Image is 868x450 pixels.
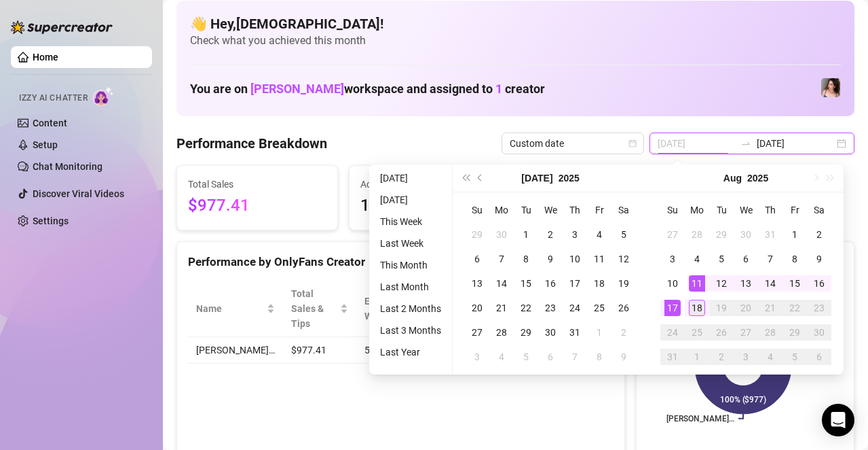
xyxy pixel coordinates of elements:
td: 2025-07-09 [538,247,563,271]
span: Check what you achieved this month [190,33,841,48]
th: Su [660,198,685,222]
td: 2025-08-02 [611,320,636,345]
div: 28 [689,226,705,243]
div: 8 [787,251,803,267]
td: 2025-07-22 [514,296,538,320]
li: [DATE] [375,192,447,208]
div: 13 [738,275,754,292]
div: 16 [542,275,559,292]
td: 2025-09-01 [685,345,709,369]
div: 1 [591,324,607,341]
div: 8 [591,349,607,365]
div: 31 [762,226,778,243]
div: 2 [542,226,559,243]
td: 2025-08-30 [807,320,831,345]
span: Total Sales [188,177,326,192]
td: 2025-08-19 [709,296,734,320]
li: Last 2 Months [375,300,447,317]
th: Sa [807,198,831,222]
td: 2025-08-28 [758,320,782,345]
div: 7 [567,349,583,365]
td: [PERSON_NAME]… [188,337,283,364]
div: 29 [713,226,730,243]
div: 1 [689,349,705,365]
img: Lauren [821,78,840,97]
div: 15 [787,275,803,292]
td: 2025-07-29 [709,222,734,247]
td: 2025-07-19 [611,271,636,296]
span: Name [196,301,264,316]
div: 25 [689,324,705,341]
th: Total Sales & Tips [283,281,356,337]
td: 2025-08-09 [807,247,831,271]
th: Mo [685,198,709,222]
div: 5 [787,349,803,365]
div: 29 [469,226,485,243]
div: 4 [762,349,778,365]
li: Last Month [375,279,447,295]
td: 2025-08-03 [660,247,685,271]
div: 14 [762,275,778,292]
td: 2025-08-26 [709,320,734,345]
div: 9 [616,349,632,365]
td: 2025-08-04 [685,247,709,271]
div: 27 [738,324,754,341]
div: 31 [664,349,681,365]
td: 2025-08-06 [538,345,563,369]
td: 2025-08-21 [758,296,782,320]
td: 2025-07-13 [465,271,489,296]
div: 7 [762,251,778,267]
div: 10 [567,251,583,267]
div: 3 [567,226,583,243]
input: Start date [658,136,735,151]
th: Th [563,198,587,222]
div: 2 [616,324,632,341]
td: 2025-07-30 [734,222,758,247]
input: End date [757,136,834,151]
td: 2025-08-07 [758,247,782,271]
div: 6 [738,251,754,267]
div: 5 [518,349,534,365]
button: Choose a month [723,165,742,192]
span: swap-right [740,138,751,149]
td: 2025-07-07 [489,247,514,271]
td: 2025-09-05 [782,345,807,369]
div: 20 [469,300,485,316]
div: 20 [738,300,754,316]
div: 1 [518,226,534,243]
div: 21 [762,300,778,316]
div: 2 [713,349,730,365]
span: Total Sales & Tips [291,286,337,331]
td: 2025-08-09 [611,345,636,369]
td: 2025-07-05 [611,222,636,247]
span: calendar [628,139,637,148]
span: Izzy AI Chatter [19,92,88,105]
div: 9 [811,251,827,267]
div: 10 [664,275,681,292]
td: 2025-07-18 [587,271,611,296]
td: 2025-08-16 [807,271,831,296]
td: 2025-08-31 [660,345,685,369]
td: 2025-08-23 [807,296,831,320]
span: Custom date [510,133,636,154]
th: Fr [782,198,807,222]
td: 2025-08-07 [563,345,587,369]
td: 2025-08-08 [782,247,807,271]
li: Last Year [375,344,447,360]
td: 2025-08-04 [489,345,514,369]
span: $977.41 [188,193,326,219]
td: 2025-07-21 [489,296,514,320]
td: 2025-07-28 [489,320,514,345]
td: 2025-07-15 [514,271,538,296]
div: 5 [616,226,632,243]
td: 2025-07-25 [587,296,611,320]
div: Performance by OnlyFans Creator [188,253,614,271]
td: 2025-08-20 [734,296,758,320]
td: 2025-07-04 [587,222,611,247]
td: 2025-08-24 [660,320,685,345]
div: 6 [811,349,827,365]
div: 30 [811,324,827,341]
td: 2025-08-25 [685,320,709,345]
div: 23 [542,300,559,316]
div: 4 [689,251,705,267]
